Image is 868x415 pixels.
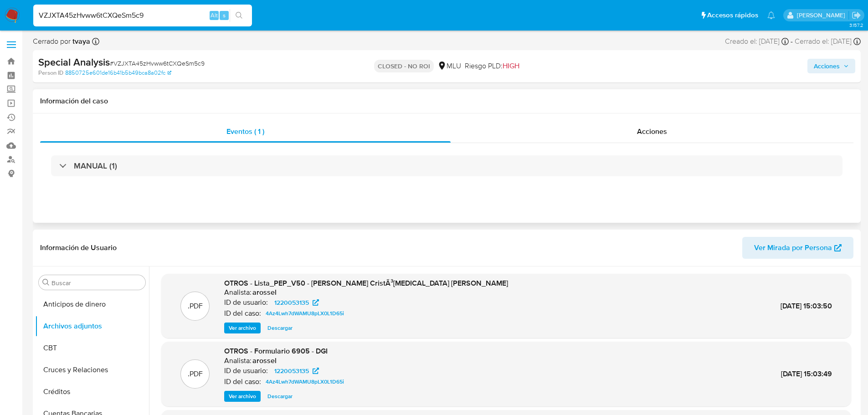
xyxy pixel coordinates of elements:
[40,97,853,106] h1: Información del caso
[35,293,149,315] button: Anticipos de dinero
[263,323,297,333] button: Descargar
[224,356,252,365] p: Analista:
[814,59,840,73] span: Acciones
[224,298,268,307] p: ID de usuario:
[74,161,117,171] h3: MANUAL (1)
[852,10,861,20] a: Salir
[725,36,789,46] div: Creado el: [DATE]
[795,36,861,46] div: Cerrado el: [DATE]
[807,59,855,73] button: Acciones
[374,60,434,72] p: CLOSED - NO ROI
[269,365,324,376] a: 1220053135
[40,243,117,252] h1: Información de Usuario
[35,359,149,381] button: Cruces y Relaciones
[252,356,277,365] h6: arossel
[266,376,344,387] span: 4Az4Lwh7dWAMU8pLX0L1D65i
[35,315,149,337] button: Archivos adjuntos
[42,279,50,286] button: Buscar
[224,391,261,402] button: Ver archivo
[266,308,344,319] span: 4Az4Lwh7dWAMU8pLX0L1D65i
[51,155,842,176] div: MANUAL (1)
[51,279,142,287] input: Buscar
[65,69,171,77] a: 8850725e601de16b41b5b49bca8a02fc
[224,323,261,333] button: Ver archivo
[33,36,90,46] span: Cerrado por
[791,36,793,46] span: -
[252,288,277,297] h6: arossel
[437,61,461,71] div: MLU
[224,309,261,318] p: ID del caso:
[223,11,226,20] span: s
[71,36,90,46] b: tvaya
[230,9,248,22] button: search-icon
[224,288,252,297] p: Analista:
[35,337,149,359] button: CBT
[224,377,261,386] p: ID del caso:
[797,11,848,20] p: giorgio.franco@mercadolibre.com
[637,126,667,137] span: Acciones
[229,323,256,333] span: Ver archivo
[226,126,264,137] span: Eventos ( 1 )
[35,381,149,403] button: Créditos
[38,69,63,77] b: Person ID
[262,308,348,319] a: 4Az4Lwh7dWAMU8pLX0L1D65i
[707,10,758,20] span: Accesos rápidos
[465,61,519,71] span: Riesgo PLD:
[754,237,832,259] span: Ver Mirada por Persona
[267,392,293,401] span: Descargar
[224,278,508,288] span: OTROS - Lista_PEP_V50 - [PERSON_NAME] CristÃ³[MEDICAL_DATA] [PERSON_NAME]
[33,10,252,21] input: Buscar usuario o caso...
[267,323,293,333] span: Descargar
[269,297,324,308] a: 1220053135
[38,55,110,69] b: Special Analysis
[188,301,203,311] p: .PDF
[224,346,328,356] span: OTROS - Formulario 6905 - DGI
[110,59,205,68] span: # VZJXTA45zHvww6tCXQeSm5c9
[274,365,309,376] span: 1220053135
[742,237,853,259] button: Ver Mirada por Persona
[274,297,309,308] span: 1220053135
[262,376,348,387] a: 4Az4Lwh7dWAMU8pLX0L1D65i
[781,369,832,379] span: [DATE] 15:03:49
[224,366,268,375] p: ID de usuario:
[229,392,256,401] span: Ver archivo
[781,301,832,311] span: [DATE] 15:03:50
[503,61,519,71] span: HIGH
[767,11,775,19] a: Notificaciones
[263,391,297,402] button: Descargar
[188,369,203,379] p: .PDF
[211,11,218,20] span: Alt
